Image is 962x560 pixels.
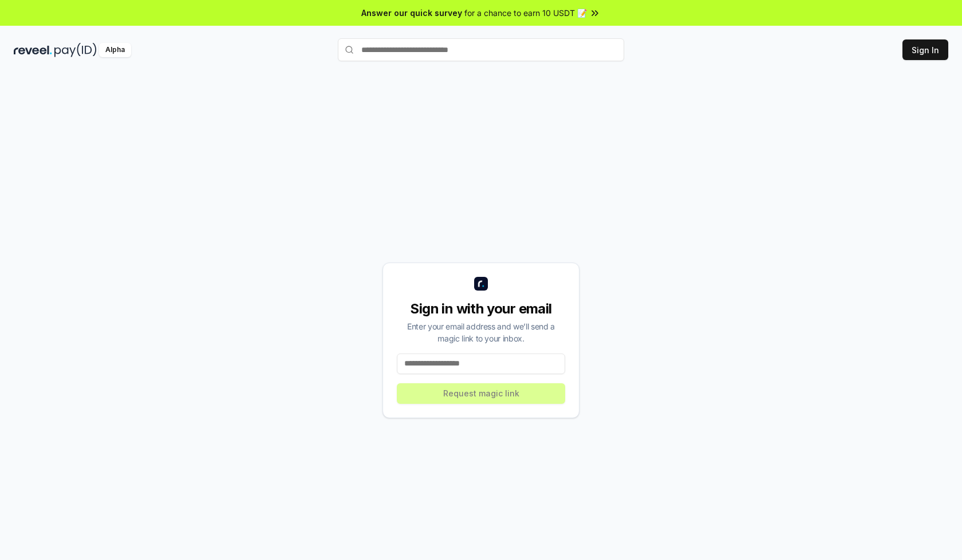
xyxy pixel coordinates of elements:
[99,43,131,57] div: Alpha
[14,43,52,57] img: reveel_dark
[902,39,948,60] button: Sign In
[397,320,565,344] div: Enter your email address and we’ll send a magic link to your inbox.
[54,43,97,57] img: pay_id
[474,277,488,291] img: logo_small
[361,7,462,19] span: Answer our quick survey
[464,7,587,19] span: for a chance to earn 10 USDT 📝
[397,300,565,318] div: Sign in with your email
